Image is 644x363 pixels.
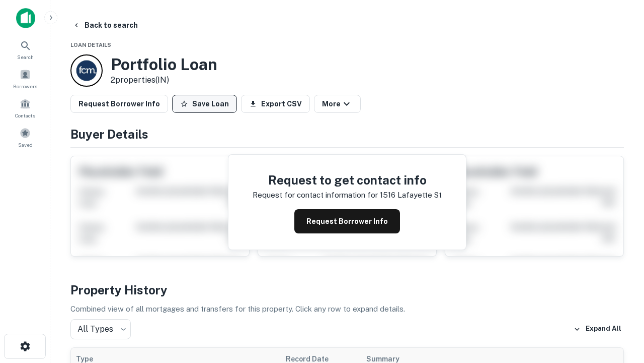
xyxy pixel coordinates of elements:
h4: Property History [70,281,624,299]
img: capitalize-icon.png [16,8,35,28]
h4: Buyer Details [70,125,624,143]
p: 2 properties (IN) [111,74,217,86]
a: Saved [3,124,47,151]
button: Expand All [571,322,624,337]
button: Request Borrower Info [294,209,400,233]
div: All Types [70,319,131,339]
p: Request for contact information for [253,189,378,201]
span: Loan Details [70,42,111,48]
button: More [314,95,361,113]
button: Back to search [68,16,142,34]
button: Save Loan [172,95,237,113]
span: Saved [18,141,33,149]
button: Export CSV [241,95,310,113]
iframe: Chat Widget [594,250,644,298]
h4: Request to get contact info [253,171,442,189]
a: Search [3,36,47,63]
button: Request Borrower Info [70,95,168,113]
a: Contacts [3,94,47,122]
span: Search [17,53,34,61]
p: 1516 lafayette st [380,189,442,201]
span: Borrowers [13,82,37,90]
h3: Portfolio Loan [111,55,217,74]
p: Combined view of all mortgages and transfers for this property. Click any row to expand details. [70,303,624,315]
a: Borrowers [3,65,47,92]
span: Contacts [15,111,35,119]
